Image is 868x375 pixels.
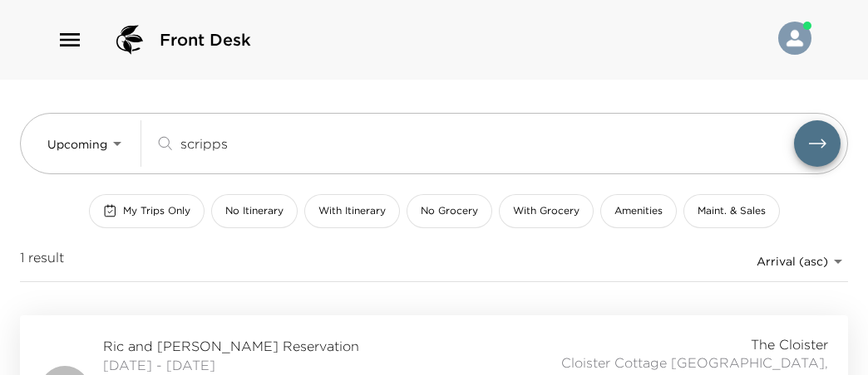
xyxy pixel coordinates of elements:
span: Front Desk [160,28,251,51]
img: logo [110,20,150,60]
span: Arrival (asc) [757,254,828,269]
button: With Itinerary [304,194,400,228]
span: Upcoming [47,137,107,152]
span: No Itinerary [225,204,284,218]
span: With Itinerary [318,204,386,218]
input: Search by traveler, residence, or concierge [180,134,794,153]
span: Maint. & Sales [698,204,766,218]
button: No Itinerary [211,194,298,228]
span: 1 result [20,248,64,275]
button: My Trips Only [89,194,205,228]
span: Amenities [614,204,663,218]
span: No Grocery [421,204,478,218]
span: Ric and [PERSON_NAME] Reservation [103,337,379,355]
button: With Grocery [499,194,594,228]
span: My Trips Only [123,204,190,218]
button: No Grocery [407,194,492,228]
button: Maint. & Sales [683,194,780,228]
span: [DATE] - [DATE] [103,356,379,374]
span: The Cloister [751,335,828,353]
button: Amenities [600,194,677,228]
img: User [778,22,811,55]
span: With Grocery [513,204,579,218]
